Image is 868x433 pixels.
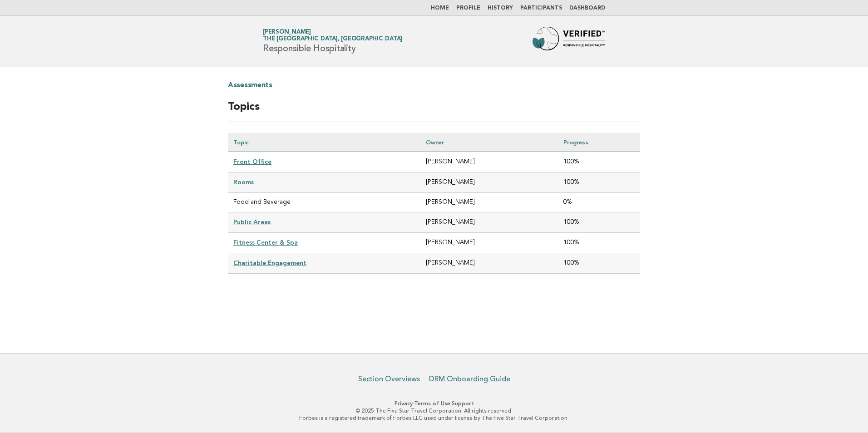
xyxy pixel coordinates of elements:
[228,78,272,93] a: Assessments
[558,212,640,233] td: 100%
[558,133,640,152] th: Progress
[420,233,558,253] td: [PERSON_NAME]
[456,5,480,11] a: Profile
[233,259,306,266] a: Charitable Engagement
[228,193,420,212] td: Food and Beverage
[420,172,558,193] td: [PERSON_NAME]
[420,193,558,212] td: [PERSON_NAME]
[263,30,402,53] h1: Responsible Hospitality
[558,172,640,193] td: 100%
[156,400,712,407] p: · ·
[420,253,558,274] td: [PERSON_NAME]
[395,400,413,407] a: Privacy
[358,374,420,384] a: Section Overviews
[533,27,605,56] img: Forbes Travel Guide
[558,253,640,274] td: 100%
[488,5,513,11] a: History
[558,152,640,172] td: 100%
[263,29,402,42] a: [PERSON_NAME]The [GEOGRAPHIC_DATA], [GEOGRAPHIC_DATA]
[156,407,712,414] p: © 2025 The Five Star Travel Corporation. All rights reserved.
[228,133,420,152] th: Topic
[569,5,605,11] a: Dashboard
[233,178,254,186] a: Rooms
[263,36,402,42] span: The [GEOGRAPHIC_DATA], [GEOGRAPHIC_DATA]
[156,414,712,422] p: Forbes is a registered trademark of Forbes LLC used under license by The Five Star Travel Corpora...
[420,133,558,152] th: Owner
[558,233,640,253] td: 100%
[558,193,640,212] td: 0%
[520,5,562,11] a: Participants
[233,158,271,165] a: Front Office
[233,218,271,226] a: Public Areas
[429,374,510,384] a: DRM Onboarding Guide
[233,239,298,246] a: Fitness Center & Spa
[228,100,640,122] h2: Topics
[420,152,558,172] td: [PERSON_NAME]
[452,400,474,407] a: Support
[420,212,558,233] td: [PERSON_NAME]
[414,400,450,407] a: Terms of Use
[431,5,449,11] a: Home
